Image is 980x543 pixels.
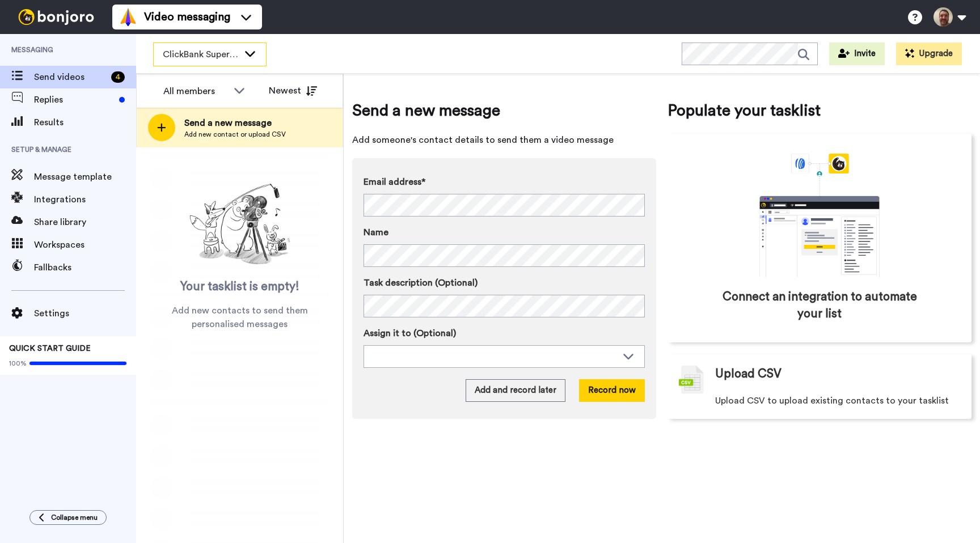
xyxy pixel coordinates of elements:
button: Newest [260,79,326,102]
span: Settings [34,307,136,320]
span: Add new contacts to send them personalised messages [153,304,326,331]
span: Send videos [34,70,107,84]
span: ClickBank Super Funnel Webinar Registrants [163,48,239,61]
div: animation [734,154,905,277]
span: Upload CSV to upload existing contacts to your tasklist [715,394,949,408]
span: Video messaging [144,9,230,25]
img: ready-set-action.png [183,179,297,270]
span: Send a new message [352,99,656,122]
span: Share library [34,215,136,229]
div: All members [163,84,228,98]
button: Add and record later [466,379,565,402]
span: QUICK START GUIDE [9,345,91,353]
span: Collapse menu [51,513,98,522]
button: Collapse menu [29,510,107,525]
img: vm-color.svg [119,8,137,26]
button: Record now [579,379,645,402]
div: 4 [111,71,125,83]
span: Workspaces [34,238,136,252]
span: 100% [9,359,27,368]
label: Assign it to (Optional) [364,326,645,340]
span: Replies [34,93,115,107]
label: Task description (Optional) [364,276,645,290]
span: Fallbacks [34,261,136,274]
button: Upgrade [896,43,962,65]
span: Connect an integration to automate your list [716,289,923,323]
span: Add new contact or upload CSV [184,130,286,139]
label: Email address* [364,175,645,189]
span: Message template [34,170,136,184]
span: Your tasklist is empty! [180,278,299,295]
img: bj-logo-header-white.svg [14,9,99,25]
span: Upload CSV [715,366,782,383]
span: Add someone's contact details to send them a video message [352,133,656,147]
span: Name [364,226,388,239]
span: Results [34,116,136,129]
span: Populate your tasklist [668,99,971,122]
button: Invite [829,43,885,65]
img: csv-grey.png [679,366,704,394]
span: Integrations [34,193,136,206]
span: Send a new message [184,116,286,130]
